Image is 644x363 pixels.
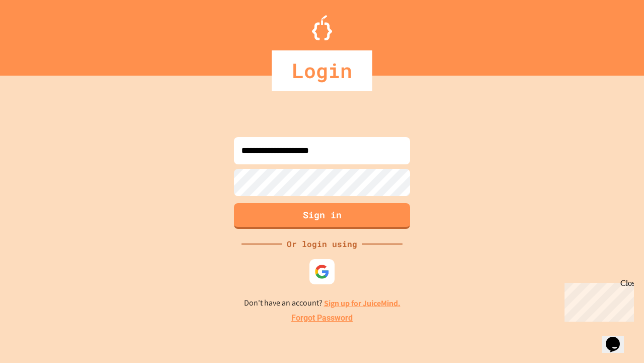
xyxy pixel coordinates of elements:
div: Login [272,50,372,91]
iframe: chat widget [560,279,634,322]
img: google-icon.svg [314,264,330,279]
img: Logo.svg [312,15,332,40]
iframe: chat widget [602,323,634,353]
p: Don't have an account? [244,297,400,310]
div: Or login using [282,238,362,250]
a: Sign up for JuiceMind. [324,298,400,309]
button: Sign in [234,203,410,229]
div: Chat with us now!Close [4,4,69,64]
a: Forgot Password [291,312,353,324]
